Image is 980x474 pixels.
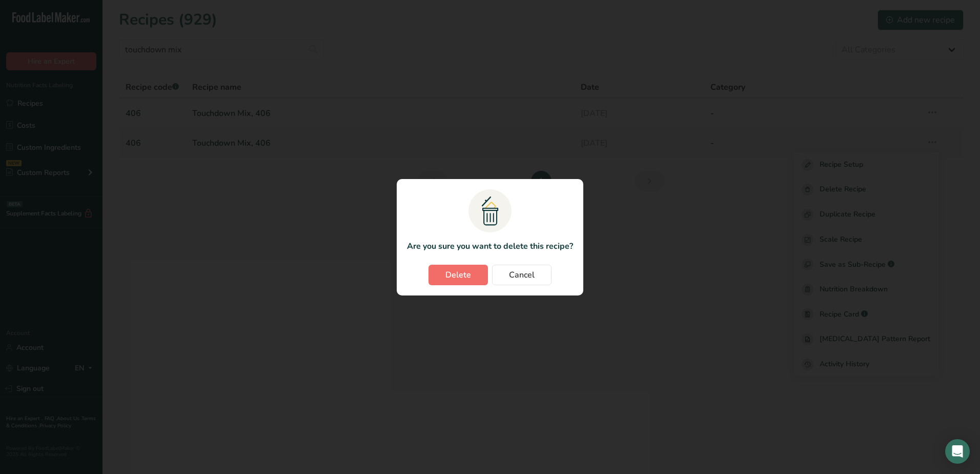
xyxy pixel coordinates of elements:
span: Cancel [509,269,535,281]
p: Are you sure you want to delete this recipe? [407,240,573,252]
span: Delete [445,269,471,281]
button: Delete [428,265,488,285]
div: Open Intercom Messenger [945,439,970,464]
button: Cancel [492,265,552,285]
